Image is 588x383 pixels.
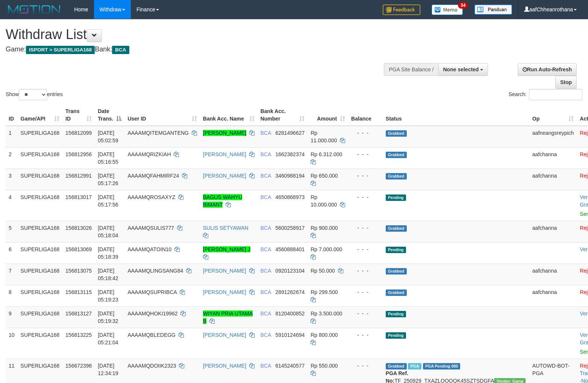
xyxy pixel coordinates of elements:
td: SUPERLIGA168 [18,242,63,264]
span: Rp 299.500 [311,289,338,295]
span: 156813069 [65,246,92,252]
span: [DATE] 05:19:32 [98,311,118,324]
span: AAAAMQATOIN10 [127,246,171,252]
td: 4 [6,190,18,221]
button: None selected [438,63,488,76]
td: SUPERLIGA168 [18,221,63,242]
img: Button%20Memo.svg [432,5,463,15]
div: - - - [351,193,380,201]
div: - - - [351,224,380,232]
div: - - - [351,310,380,317]
div: PGA Site Balance / [384,63,438,76]
span: [DATE] 05:17:56 [98,194,118,208]
span: Rp 50.000 [311,268,335,274]
span: BCA [261,130,271,136]
span: [DATE] 05:02:59 [98,130,118,143]
span: Rp 10.000.000 [311,194,337,208]
span: Pending [386,332,406,339]
select: Showentries [19,89,47,100]
div: - - - [351,362,380,369]
a: BAGUS WAHYU BIMANT [203,194,242,208]
span: [DATE] 05:19:23 [98,289,118,303]
span: AAAAMQDOIIK2323 [127,363,176,369]
th: Balance [348,104,383,126]
div: - - - [351,246,380,253]
span: Grabbed [386,173,407,179]
th: Amount: activate to sort column ascending [308,104,348,126]
span: [DATE] 05:17:26 [98,173,118,186]
div: - - - [351,151,380,158]
th: Status [383,104,529,126]
span: BCA [261,194,271,200]
th: Game/API: activate to sort column ascending [18,104,63,126]
span: 156812099 [65,130,92,136]
span: BCA [261,225,271,231]
span: BCA [261,363,271,369]
td: SUPERLIGA168 [18,306,63,328]
span: BCA [261,289,271,295]
a: [PERSON_NAME] [203,151,246,157]
span: Pending [386,195,406,201]
span: AAAAMQHOKI19962 [127,311,177,317]
span: Rp 7.000.000 [311,246,342,252]
span: Copy 5600258917 to clipboard [275,225,305,231]
span: Pending [386,247,406,253]
span: 156812991 [65,173,92,179]
span: Copy 4560888401 to clipboard [275,246,305,252]
td: 6 [6,242,18,264]
td: 5 [6,221,18,242]
a: [PERSON_NAME] [203,130,246,136]
td: 9 [6,306,18,328]
span: Copy 6281496627 to clipboard [275,130,305,136]
span: [DATE] 12:34:19 [98,363,118,376]
td: aafchanna [529,221,577,242]
td: SUPERLIGA168 [18,264,63,285]
span: [DATE] 05:21:04 [98,332,118,345]
span: Copy 2891282674 to clipboard [275,289,305,295]
td: aafneangsreypich [529,126,577,148]
span: BCA [261,173,271,179]
td: 7 [6,264,18,285]
span: BCA [261,151,271,157]
th: ID [6,104,18,126]
span: [DATE] 05:18:39 [98,246,118,260]
td: SUPERLIGA168 [18,169,63,190]
span: None selected [443,66,479,72]
span: [DATE] 05:18:04 [98,225,118,238]
span: Rp 6.312.000 [311,151,342,157]
span: AAAAMQSUPRIBCA [127,289,177,295]
td: SUPERLIGA168 [18,285,63,306]
span: Rp 900.000 [311,225,338,231]
span: AAAAMQITEMGANTENG [127,130,189,136]
span: BCA [261,332,271,338]
span: Rp 3.500.000 [311,311,342,317]
div: - - - [351,331,380,339]
div: - - - [351,172,380,179]
span: Rp 650.000 [311,173,338,179]
a: [PERSON_NAME] [203,332,246,338]
h1: Withdraw List [6,27,385,42]
span: Pending [386,311,406,317]
a: [PERSON_NAME] [203,363,246,369]
th: Op: activate to sort column ascending [529,104,577,126]
span: Copy 4650868973 to clipboard [275,194,305,200]
span: 156813115 [65,289,92,295]
span: Grabbed [386,363,407,369]
span: PGA Pending [423,363,461,369]
a: [PERSON_NAME] [203,289,246,295]
a: [PERSON_NAME] J [203,246,250,252]
span: Marked by aafsoycanthlai [408,363,421,369]
div: - - - [351,129,380,137]
span: BCA [261,246,271,252]
img: MOTION_logo.png [6,4,63,15]
a: Stop [555,76,577,89]
td: aafchanna [529,147,577,169]
td: SUPERLIGA168 [18,190,63,221]
span: AAAAMQRIZKIAH [127,151,171,157]
span: Copy 6145240577 to clipboard [275,363,305,369]
img: Feedback.jpg [383,5,420,15]
span: 156813017 [65,194,92,200]
th: Bank Acc. Name: activate to sort column ascending [200,104,258,126]
a: WIYAN PRIA UTAMA B [203,311,253,324]
span: AAAAMQLINGSANG84 [127,268,183,274]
